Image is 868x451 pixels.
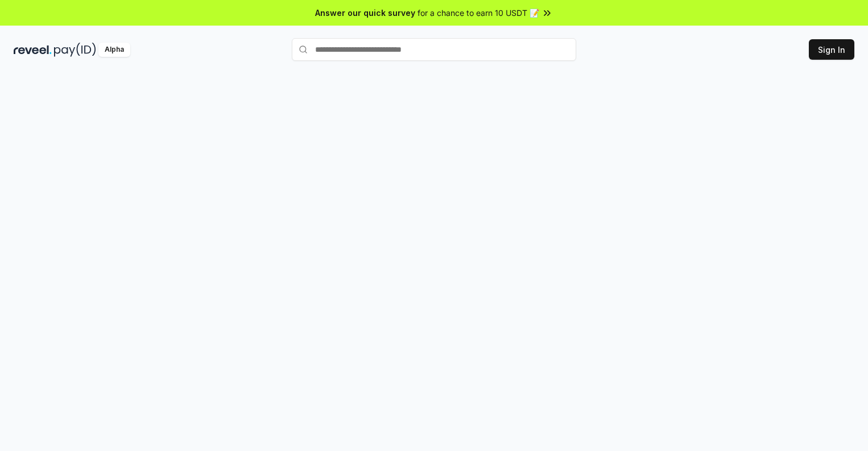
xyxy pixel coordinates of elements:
[315,7,415,19] span: Answer our quick survey
[14,43,52,57] img: reveel_dark
[98,43,130,57] div: Alpha
[418,7,539,19] span: for a chance to earn 10 USDT 📝
[809,39,854,60] button: Sign In
[54,43,96,57] img: pay_id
